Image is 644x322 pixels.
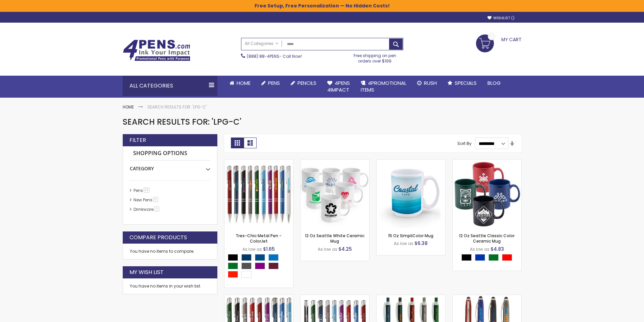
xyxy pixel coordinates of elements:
a: All Categories [241,38,282,49]
span: Home [237,79,251,86]
a: Tres-Chic Metal Pen - Standard Laser [301,295,369,300]
div: Category [130,160,210,172]
strong: Filter [129,137,146,144]
a: 15 Oz SimpliColor Mug [388,233,433,239]
label: Sort By [457,141,472,146]
span: 4Pens 4impact [327,79,350,93]
a: Wishlist [487,16,515,21]
a: Drinkware3 [132,206,162,212]
a: Tres-Chic Metal Pen - ColorJet [236,233,282,244]
div: Gunmetal [241,263,252,269]
span: $6.38 [414,240,428,247]
strong: Search results for: 'lpg-c' [147,104,207,110]
a: Pencils [285,76,322,91]
a: Rush [412,76,442,91]
span: $4.83 [491,246,504,252]
span: As low as [470,246,490,252]
a: 12 Oz Seattle White Ceramic Mug [305,233,364,244]
div: Dark Red [268,263,279,269]
span: - Call Now! [247,53,302,59]
a: 12 Oz Seattle White Ceramic Mug [301,159,369,165]
a: Blog [482,76,506,91]
span: As low as [242,246,262,252]
strong: Grid [231,138,244,148]
a: 4PROMOTIONALITEMS [355,76,412,98]
div: Red [502,254,512,261]
span: 8 [153,197,158,202]
img: 12 Oz Seattle Classic Color Ceramic Mug [453,159,521,228]
img: 12 Oz Seattle White Ceramic Mug [301,159,369,228]
a: Home [224,76,256,91]
span: Blog [487,79,501,86]
div: You have no items to compare. [123,244,217,259]
span: $1.65 [263,246,275,252]
div: Purple [255,263,265,269]
div: You have no items in your wish list. [130,283,210,289]
div: Free shipping on pen orders over $199 [347,50,403,64]
div: All Categories [123,76,217,96]
a: Home [123,104,134,110]
span: 34 [144,188,149,193]
img: Tres-Chic Metal Pen - ColorJet [224,159,293,228]
a: Tres-Chic Metal Pen - LaserMax [224,295,293,300]
div: Navy Blue [241,254,252,261]
div: Black [461,254,472,261]
a: Vivano Duo Pen with Stylus - ColorJet [453,295,521,300]
a: 12 Oz Seattle Classic Color Ceramic Mug [459,233,515,244]
span: As low as [394,241,413,246]
span: 4PROMOTIONAL ITEMS [361,79,406,93]
strong: Compare Products [129,234,187,241]
span: Rush [424,79,437,86]
span: $4.25 [338,246,352,252]
a: 4Pens4impact [322,76,355,98]
img: 15 Oz SimpliColor Mug [377,159,445,228]
span: All Categories [245,41,279,46]
div: Black [228,254,238,261]
span: 3 [154,206,159,212]
strong: Shopping Options [130,146,210,161]
div: Green [228,263,238,269]
img: 4Pens Custom Pens and Promotional Products [123,40,190,61]
a: Pens [256,76,285,91]
a: 15 Oz SimpliColor Mug [377,159,445,165]
a: Tres-Chic Metal Pen - ColorJet [224,159,293,165]
span: Pencils [297,79,316,86]
div: Green [488,254,499,261]
a: Pens34 [132,188,152,193]
strong: My Wish List [129,269,164,276]
div: Blue Light [268,254,279,261]
a: Specials [442,76,482,91]
span: Search results for: 'lpg-c' [123,116,241,127]
a: (888) 88-4PENS [247,53,279,59]
div: Bright Red [228,271,238,278]
div: Select A Color [228,254,293,279]
a: Phoenix Pen - ColorJet [377,295,445,300]
span: As low as [318,246,337,252]
a: New Pens8 [132,197,161,203]
div: Ocean Blue [255,254,265,261]
div: White [241,271,252,278]
span: Specials [455,79,477,86]
div: Blue [475,254,485,261]
span: Pens [268,79,280,86]
a: 12 Oz Seattle Classic Color Ceramic Mug [453,159,521,165]
div: Select A Color [461,254,516,263]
